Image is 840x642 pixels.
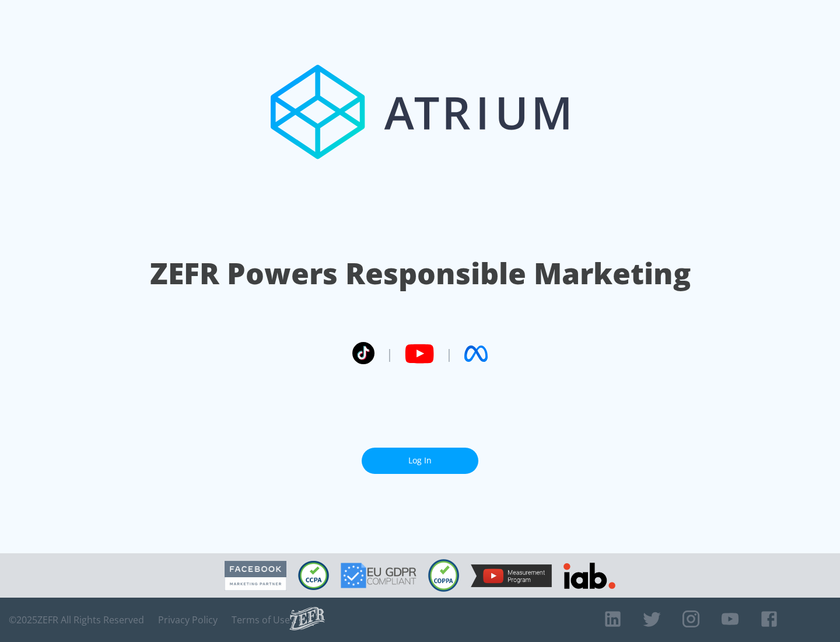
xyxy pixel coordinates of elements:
a: Log In [362,448,478,474]
img: GDPR Compliant [341,563,416,588]
a: Privacy Policy [158,614,218,626]
h1: ZEFR Powers Responsible Marketing [150,253,691,294]
img: IAB [563,563,615,589]
span: | [386,345,393,362]
img: Facebook Marketing Partner [225,561,286,591]
img: YouTube Measurement Program [471,564,552,587]
img: COPPA Compliant [428,559,459,592]
span: © 2025 ZEFR All Rights Reserved [9,614,144,626]
img: CCPA Compliant [298,561,329,590]
span: | [446,345,453,362]
a: Terms of Use [232,614,290,626]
